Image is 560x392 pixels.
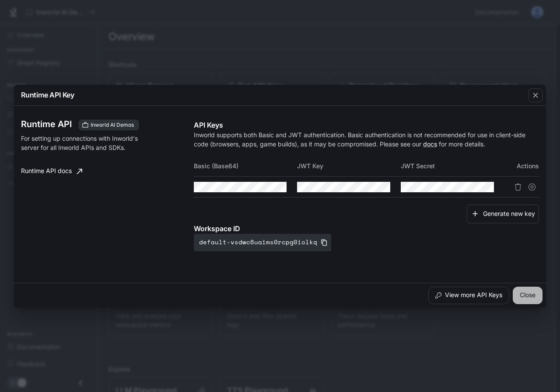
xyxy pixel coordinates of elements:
[21,90,74,100] p: Runtime API Key
[513,287,542,304] button: Close
[79,120,139,130] div: These keys will apply to your current workspace only
[194,130,539,149] p: Inworld supports both Basic and JWT authentication. Basic authentication is not recommended for u...
[17,163,86,180] a: Runtime API docs
[423,140,437,148] a: docs
[401,156,504,177] th: JWT Secret
[87,121,137,129] span: Inworld AI Demos
[21,120,72,128] h3: Runtime API
[525,180,539,194] button: Suspend API key
[21,134,145,152] p: For setting up connections with Inworld's server for all Inworld APIs and SDKs.
[297,156,401,177] th: JWT Key
[511,180,525,194] button: Delete API key
[194,223,539,234] p: Workspace ID
[194,120,539,130] p: API Keys
[428,287,509,304] button: View more API Keys
[504,156,539,177] th: Actions
[194,234,331,251] button: default-vsdwc6uaims0rcpg0iolkq
[194,156,297,177] th: Basic (Base64)
[467,205,539,223] button: Generate new key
